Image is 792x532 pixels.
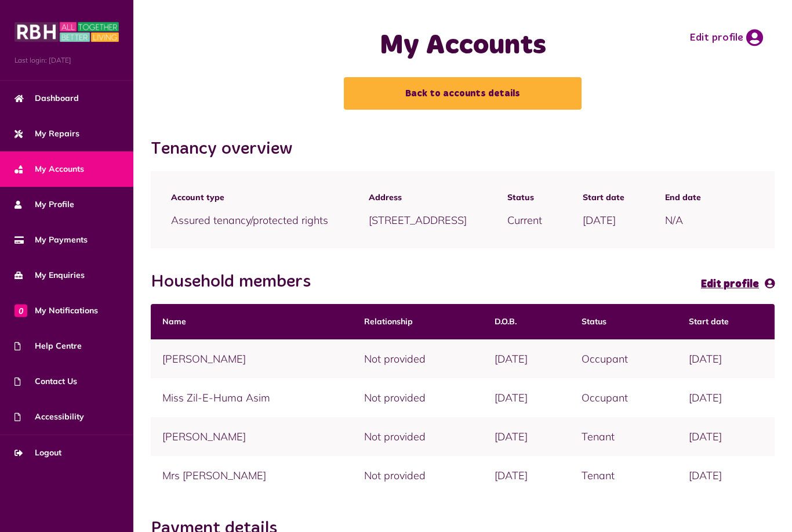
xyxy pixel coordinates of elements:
[570,339,677,378] td: Occupant
[583,191,624,204] span: Start date
[677,339,775,378] td: [DATE]
[151,139,304,160] h2: Tenancy overview
[483,456,570,495] td: [DATE]
[171,191,328,204] span: Account type
[369,191,467,204] span: Address
[353,378,483,417] td: Not provided
[14,340,82,352] span: Help Centre
[14,20,119,44] img: MyRBH
[701,276,775,292] a: Edit profile
[14,198,74,211] span: My Profile
[171,213,328,227] span: Assured tenancy/protected rights
[14,411,84,423] span: Accessibility
[151,456,353,495] td: Mrs [PERSON_NAME]
[507,213,542,227] span: Current
[14,234,88,246] span: My Payments
[344,77,582,110] a: Back to accounts details
[570,456,677,495] td: Tenant
[14,55,119,66] span: Last login: [DATE]
[14,447,61,459] span: Logout
[353,417,483,456] td: Not provided
[483,339,570,378] td: [DATE]
[353,304,483,339] th: Relationship
[677,417,775,456] td: [DATE]
[701,279,759,289] span: Edit profile
[665,213,683,227] span: N/A
[14,128,79,140] span: My Repairs
[583,213,616,227] span: [DATE]
[677,378,775,417] td: [DATE]
[151,272,322,292] h2: Household members
[570,304,677,339] th: Status
[369,213,467,227] span: [STREET_ADDRESS]
[353,339,483,378] td: Not provided
[665,191,701,204] span: End date
[353,456,483,495] td: Not provided
[310,29,616,63] h1: My Accounts
[507,191,542,204] span: Status
[570,417,677,456] td: Tenant
[14,304,27,317] span: 0
[14,305,98,317] span: My Notifications
[151,304,353,339] th: Name
[483,378,570,417] td: [DATE]
[14,269,85,281] span: My Enquiries
[483,304,570,339] th: D.O.B.
[570,378,677,417] td: Occupant
[483,417,570,456] td: [DATE]
[689,29,763,46] a: Edit profile
[677,304,775,339] th: Start date
[151,417,353,456] td: [PERSON_NAME]
[14,92,79,104] span: Dashboard
[151,339,353,378] td: [PERSON_NAME]
[677,456,775,495] td: [DATE]
[151,378,353,417] td: Miss Zil-E-Huma Asim
[14,375,77,388] span: Contact Us
[14,163,84,175] span: My Accounts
